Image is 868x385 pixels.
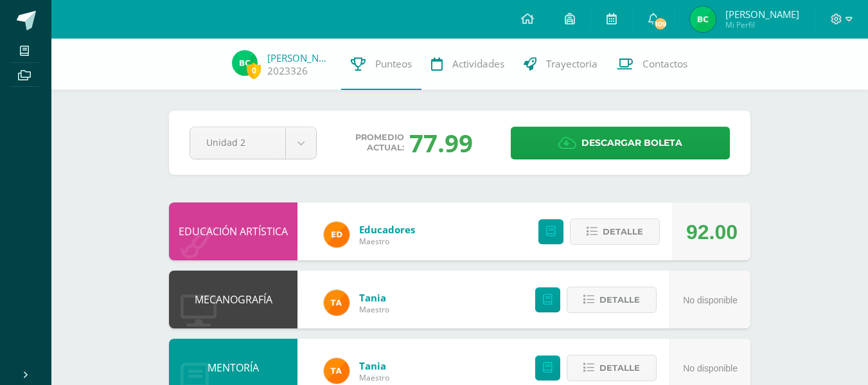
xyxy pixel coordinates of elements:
a: [PERSON_NAME] [267,51,332,64]
div: MECANOGRAFÍA [169,271,297,328]
a: Actividades [421,39,514,90]
span: Punteos [375,57,412,71]
span: Trayectoria [546,57,598,71]
span: Unidad 2 [206,127,269,157]
span: No disponible [683,295,738,305]
button: Detalle [570,219,660,245]
div: 77.99 [409,126,473,159]
a: Tania [359,359,389,372]
img: feaeb2f9bb45255e229dc5fdac9a9f6b.png [324,358,350,384]
a: Trayectoria [514,39,607,90]
span: Actividades [452,57,504,71]
span: [PERSON_NAME] [725,8,799,21]
a: Tania [359,291,389,304]
span: Detalle [599,356,640,380]
span: Contactos [642,57,687,71]
div: 92.00 [686,203,738,261]
span: Maestro [359,304,389,315]
a: Contactos [607,39,697,90]
a: Educadores [359,223,415,236]
span: 109 [653,17,668,31]
a: Punteos [341,39,421,90]
img: 5591b9f513bb958737f9dbcc00247f53.png [232,50,258,76]
a: 2023326 [267,64,308,78]
span: Detalle [603,220,643,244]
img: ed927125212876238b0630303cb5fd71.png [324,222,350,247]
button: Detalle [567,287,657,313]
span: Mi Perfil [725,19,799,30]
span: Detalle [599,288,640,312]
span: Maestro [359,236,415,247]
span: Descargar boleta [581,127,682,159]
span: 0 [247,62,261,78]
a: Descargar boleta [511,127,730,159]
img: feaeb2f9bb45255e229dc5fdac9a9f6b.png [324,290,350,316]
img: 5591b9f513bb958737f9dbcc00247f53.png [690,6,716,32]
a: Unidad 2 [190,127,316,159]
div: EDUCACIÓN ARTÍSTICA [169,202,297,260]
span: Promedio actual: [355,132,404,153]
span: Maestro [359,372,389,383]
span: No disponible [683,363,738,373]
button: Detalle [567,355,657,381]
